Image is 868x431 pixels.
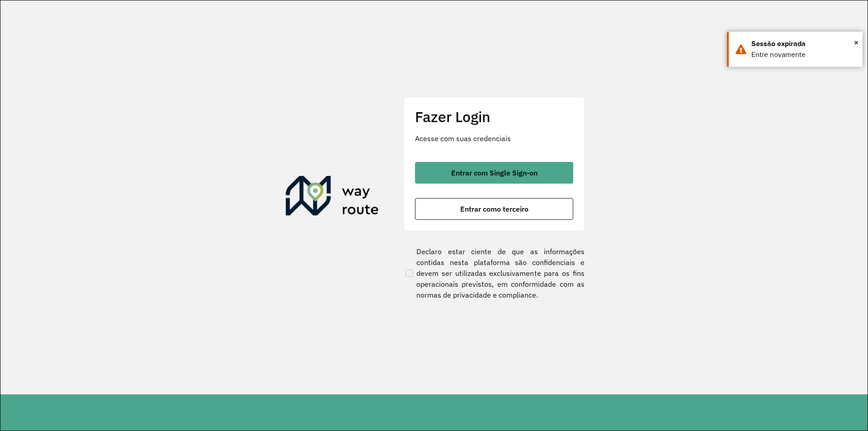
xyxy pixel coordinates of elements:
[854,36,859,49] button: Close
[404,246,585,300] label: Declaro estar ciente de que as informações contidas nesta plataforma são confidenciais e devem se...
[751,38,856,49] div: Sessão expirada
[286,176,379,219] img: Roteirizador AmbevTech
[751,49,856,60] div: Entre novamente
[854,36,859,49] span: ×
[415,133,573,144] p: Acesse com suas credenciais
[451,169,538,176] span: Entrar com Single Sign-on
[460,205,528,213] span: Entrar como terceiro
[415,108,573,125] h2: Fazer Login
[415,162,573,184] button: button
[415,198,573,220] button: button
